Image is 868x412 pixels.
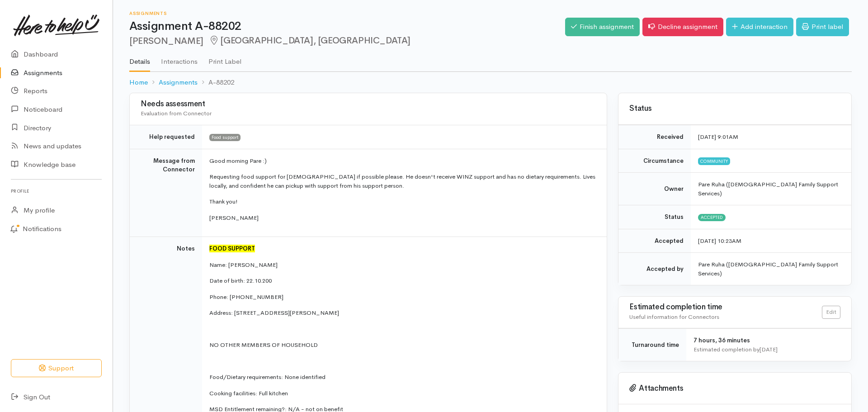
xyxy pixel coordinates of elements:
h1: Assignment A-88202 [129,20,565,33]
span: [GEOGRAPHIC_DATA], [GEOGRAPHIC_DATA] [209,35,410,46]
span: Community [698,157,730,165]
p: Requesting food support for [DEMOGRAPHIC_DATA] if possible please. He doesn't receive WINZ suppor... [209,172,596,190]
div: Estimated completion by [693,345,840,354]
h3: Attachments [629,384,840,393]
p: Phone: [PHONE_NUMBER] [209,293,596,302]
a: Details [129,46,150,72]
time: [DATE] [759,346,778,353]
button: Support [11,359,102,378]
h2: [PERSON_NAME] [129,36,565,46]
a: Print Label [208,46,241,71]
h3: Estimated completion time [629,303,822,312]
td: Accepted by [618,253,691,285]
p: Date of birth: 22.10.200 [209,276,596,285]
td: Help requested [130,125,202,149]
a: Print label [796,18,849,36]
p: NO OTHER MEMBERS OF HOUSEHOLD [209,341,596,350]
p: Food/Dietary requirements: None identified [209,373,596,382]
p: Cooking facilities: Full kitchen [209,389,596,398]
p: [PERSON_NAME] [209,213,596,223]
td: Circumstance [618,149,691,173]
a: Home [129,77,148,88]
p: Good morning Pare :) [209,156,596,166]
li: A-88202 [198,77,234,88]
td: Accepted [618,229,691,253]
p: Address: [STREET_ADDRESS][PERSON_NAME] [209,308,596,317]
time: [DATE] 9:01AM [698,133,738,141]
a: Add interaction [726,18,793,36]
a: Finish assignment [565,18,640,36]
span: 7 hours, 36 minutes [693,336,750,344]
td: Received [618,125,691,149]
td: Pare Ruha ([DEMOGRAPHIC_DATA] Family Support Services) [691,253,851,285]
a: Decline assignment [642,18,723,36]
span: Useful information for Connectors [629,313,719,321]
h3: Status [629,104,840,113]
a: Edit [822,306,840,319]
a: Interactions [161,46,198,71]
span: Evaluation from Connector [141,109,212,117]
p: Name: [PERSON_NAME] [209,260,596,270]
time: [DATE] 10:23AM [698,237,741,245]
nav: breadcrumb [129,72,852,93]
td: Message from Connector [130,149,202,237]
td: Owner [618,173,691,205]
td: Turnaround time [618,329,686,361]
span: Pare Ruha ([DEMOGRAPHIC_DATA] Family Support Services) [698,180,838,197]
p: Thank you! [209,197,596,206]
a: Assignments [159,77,198,88]
h6: Assignments [129,11,565,16]
span: Food support [209,134,241,141]
span: Accepted [698,214,726,221]
font: FOOD SUPPORT [209,245,255,252]
h6: Profile [11,185,102,197]
h3: Needs assessment [141,100,596,109]
td: Status [618,205,691,229]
